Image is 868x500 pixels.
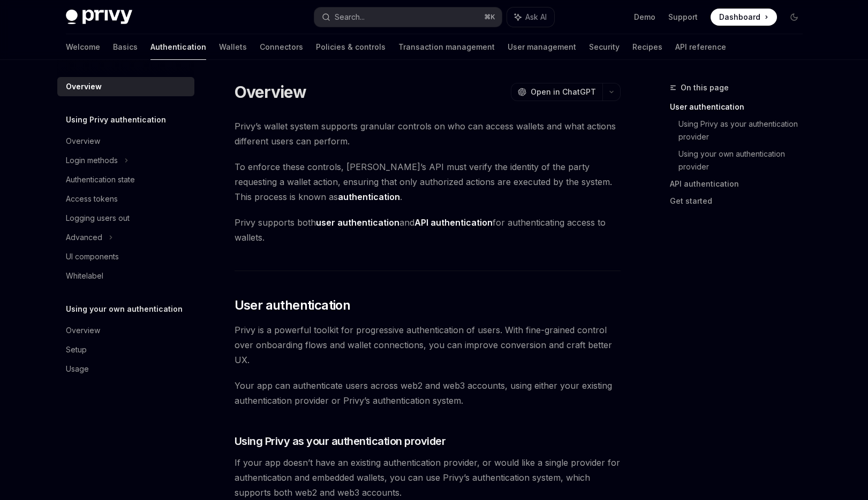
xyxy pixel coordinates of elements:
a: Wallets [219,34,247,60]
span: If your app doesn’t have an existing authentication provider, or would like a single provider for... [235,455,621,500]
h5: Using your own authentication [66,303,183,316]
span: Dashboard [719,12,760,22]
span: To enforce these controls, [PERSON_NAME]’s API must verify the identity of the party requesting a... [235,159,621,204]
span: Ask AI [525,12,547,22]
a: Transaction management [398,34,495,60]
a: Using Privy as your authentication provider [678,116,811,145]
div: Login methods [66,154,118,167]
div: Overview [66,324,100,337]
a: Recipes [632,34,662,60]
h1: Overview [235,82,307,102]
div: Access tokens [66,193,118,205]
a: Security [589,34,620,60]
span: User authentication [235,297,351,314]
a: API reference [675,34,726,60]
a: Using your own authentication provider [678,145,811,175]
button: Open in ChatGPT [511,83,602,101]
a: Demo [634,12,655,22]
button: Toggle dark mode [786,9,803,26]
div: Overview [66,135,100,148]
a: Authentication [150,34,206,60]
span: ⌘ K [484,13,495,21]
h5: Using Privy authentication [66,113,166,126]
a: Overview [57,132,194,151]
span: Privy supports both and for authenticating access to wallets. [235,215,621,245]
div: Advanced [66,231,102,244]
a: Connectors [260,34,303,60]
a: API authentication [670,175,811,193]
button: Search...⌘K [314,7,502,27]
span: On this page [681,81,729,94]
div: Authentication state [66,173,135,186]
span: Open in ChatGPT [531,87,596,97]
a: Overview [57,321,194,340]
a: Get started [670,193,811,210]
a: Authentication state [57,170,194,189]
div: Search... [335,11,365,24]
span: Privy’s wallet system supports granular controls on who can access wallets and what actions diffe... [235,119,621,149]
a: Support [668,12,698,22]
div: Setup [66,343,87,356]
span: Privy is a powerful toolkit for progressive authentication of users. With fine-grained control ov... [235,322,621,367]
strong: user authentication [316,217,399,228]
a: Welcome [66,34,100,60]
a: Dashboard [711,9,777,26]
button: Ask AI [507,7,554,27]
div: UI components [66,250,119,263]
a: UI components [57,247,194,266]
a: Logging users out [57,209,194,228]
a: Access tokens [57,189,194,209]
div: Logging users out [66,212,130,225]
a: Overview [57,77,194,96]
span: Your app can authenticate users across web2 and web3 accounts, using either your existing authent... [235,378,621,408]
a: Basics [113,34,138,60]
a: Setup [57,340,194,359]
div: Overview [66,80,102,93]
img: dark logo [66,10,132,25]
a: Usage [57,359,194,379]
span: Using Privy as your authentication provider [235,434,446,449]
strong: API authentication [414,217,493,228]
strong: authentication [338,191,400,202]
a: Policies & controls [316,34,386,60]
a: User management [508,34,576,60]
a: Whitelabel [57,266,194,286]
div: Usage [66,363,89,375]
div: Whitelabel [66,270,103,282]
a: User authentication [670,98,811,116]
